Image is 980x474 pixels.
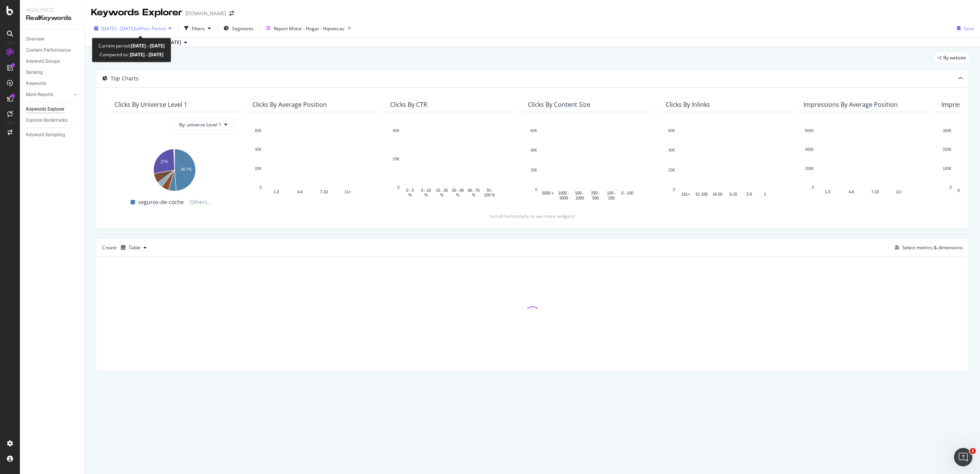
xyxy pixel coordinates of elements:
text: 500 [592,196,599,200]
div: Save [964,25,974,32]
text: 51-100 [696,192,708,196]
text: 20K [531,168,537,172]
div: Clicks By Average Position [252,101,327,108]
text: 60K [531,129,537,133]
text: 1000 [575,196,584,200]
text: 250 [608,196,615,200]
text: 60K [668,129,675,133]
text: % [472,193,475,198]
text: 40K [531,149,537,153]
button: Select metrics & dimensions [892,243,963,252]
text: 0 [673,188,675,192]
iframe: Intercom live chat [954,448,972,466]
text: 5000 [560,196,568,200]
text: 101+ [681,192,690,196]
a: Keyword Groups [26,57,79,65]
text: 100 - [607,191,616,195]
text: 0 - 5 [957,188,965,193]
text: 48.7% [181,168,192,172]
text: 6-15 [730,192,737,196]
text: 11+ [345,190,351,194]
text: 40K [255,148,262,152]
text: 7-10 [320,190,328,194]
text: 20K [668,168,675,172]
button: [DATE] - [DATE]vsPrev. Period [91,22,175,34]
div: Keyword Groups [26,57,60,65]
div: arrow-right-arrow-left [229,11,234,16]
div: legacy label [934,52,969,63]
button: Save [954,22,974,34]
button: Table [118,242,150,254]
text: 100K [943,167,952,171]
text: 20K [393,157,400,161]
text: 0 - 5 [406,188,414,193]
span: By: universe Level 1 [179,121,221,128]
div: Table [129,245,140,250]
div: Top Charts [111,75,139,82]
text: 1-3 [273,190,279,194]
a: More Reports [26,91,72,99]
div: A chart. [666,127,785,201]
text: 10 - 20 [436,188,448,193]
text: 7-10 [871,190,879,194]
a: Keyword Sampling [26,131,79,139]
button: [DATE] [163,38,190,47]
div: RealKeywords [26,14,78,23]
div: Keywords Explorer [26,105,64,113]
text: % [456,193,459,198]
text: 2-5 [746,192,752,196]
div: Overview [26,35,44,43]
span: seguros-de-coche [138,198,184,207]
text: 400K [805,148,814,152]
text: 20 - 40 [452,188,464,193]
text: 100 % [484,193,495,198]
text: 4-6 [297,190,303,194]
text: 27% [160,160,168,164]
div: A chart. [390,127,510,198]
button: By: universe Level 1 [173,118,234,131]
text: 5 - 10 [421,188,431,193]
text: 500 - [575,191,584,195]
button: Segments [220,22,256,34]
text: % [408,193,412,198]
div: Keywords [26,80,46,88]
text: 200K [943,148,952,152]
div: Filters [192,25,205,32]
div: A chart. [804,127,923,198]
span: [DATE] - [DATE] [101,25,135,32]
text: % [960,193,963,198]
text: % [440,193,444,198]
svg: A chart. [114,145,234,192]
svg: A chart. [252,127,372,198]
div: Keywords Explorer [91,6,182,19]
text: 0 [260,185,262,190]
button: Report Motor - Hogar - Hipotecas [263,22,354,34]
div: (scroll horizontally to see more widgets) [105,213,960,219]
text: 200K [805,167,814,171]
a: Keywords [26,80,79,88]
text: 1-3 [825,190,830,194]
text: 1 [764,192,766,196]
text: 4-6 [849,190,854,194]
div: Report Motor - Hogar - Hipotecas [274,25,345,32]
text: 0 [397,185,400,190]
div: Keyword Sampling [26,131,65,139]
a: Ranking [26,69,79,77]
text: 0 [949,185,952,190]
text: 1000 - [559,191,569,195]
text: 16-50 [712,192,722,196]
b: [DATE] - [DATE] [131,42,165,49]
div: A chart. [528,127,647,201]
div: Clicks By universe Level 1 [114,101,187,108]
a: Explorer Bookmarks [26,116,79,124]
div: Clicks By Inlinks [666,101,710,108]
span: vs Prev. Period [135,25,165,32]
text: 11+ [896,190,902,194]
text: 20K [255,167,262,171]
text: 250 - [591,191,600,195]
div: Current period: [98,41,165,50]
span: 1 [970,448,976,454]
button: Filters [181,22,214,34]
